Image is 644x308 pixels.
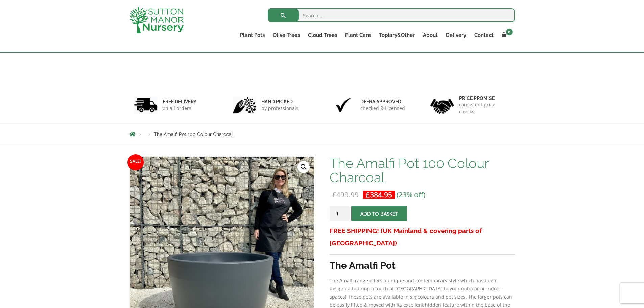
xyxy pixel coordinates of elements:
h1: The Amalfi Pot 100 Colour Charcoal [330,156,515,185]
img: 1.jpg [134,96,158,114]
a: Delivery [442,30,470,40]
strong: The Amalfi Pot [330,260,396,271]
p: consistent price checks [459,101,510,115]
h6: hand picked [261,99,299,105]
h6: Price promise [459,95,510,101]
span: The Amalfi Pot 100 Colour Charcoal [154,132,233,137]
bdi: 384.95 [366,190,392,199]
a: Topiary&Other [375,30,419,40]
a: 0 [498,30,515,40]
a: About [419,30,442,40]
img: 2.jpg [233,96,256,114]
span: (23% off) [397,190,425,199]
p: on all orders [163,105,196,112]
a: Contact [470,30,498,40]
bdi: 499.99 [332,190,359,199]
a: Cloud Trees [304,30,341,40]
input: Search... [268,8,515,22]
span: Sale! [127,154,144,170]
input: Product quantity [330,206,350,221]
a: View full-screen image gallery [297,161,310,173]
p: checked & Licensed [360,105,405,112]
h3: FREE SHIPPING! (UK Mainland & covering parts of [GEOGRAPHIC_DATA]) [330,224,515,250]
nav: Breadcrumbs [129,131,515,137]
h6: Defra approved [360,99,405,105]
span: £ [332,190,336,199]
a: Plant Care [341,30,375,40]
img: 4.jpg [430,95,454,115]
span: £ [366,190,370,199]
img: logo [129,7,184,33]
button: Add to basket [351,206,407,221]
span: 0 [506,29,513,35]
h6: FREE DELIVERY [163,99,196,105]
img: 3.jpg [332,96,355,114]
p: by professionals [261,105,299,112]
a: Olive Trees [269,30,304,40]
a: Plant Pots [236,30,269,40]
